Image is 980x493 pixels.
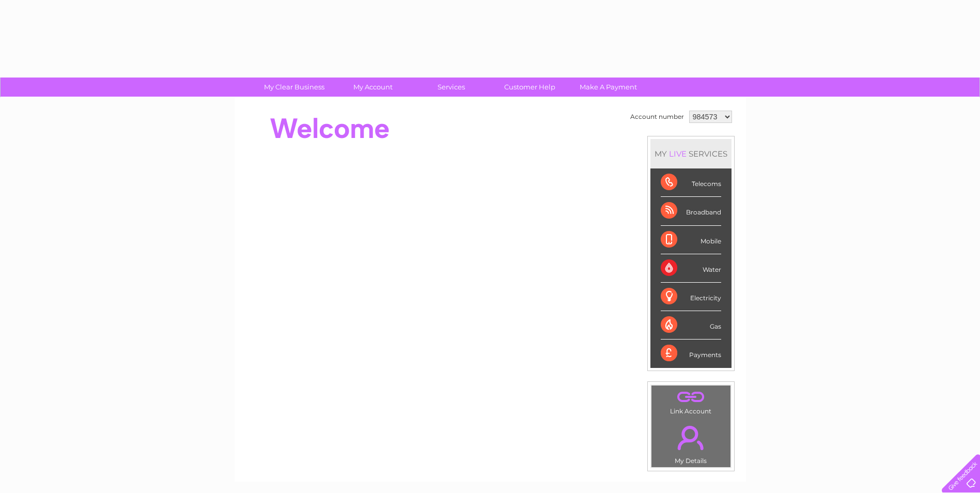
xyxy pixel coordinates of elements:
div: LIVE [667,149,689,159]
div: MY SERVICES [650,139,732,168]
td: My Details [651,417,731,468]
div: Mobile [661,226,721,254]
a: . [654,420,728,456]
a: . [654,388,728,406]
div: Electricity [661,283,721,311]
div: Water [661,254,721,283]
div: Telecoms [661,168,721,197]
div: Gas [661,311,721,340]
div: Payments [661,340,721,367]
td: Account number [628,108,687,126]
a: Services [409,78,494,97]
a: My Clear Business [252,78,337,97]
a: Customer Help [487,78,572,97]
div: Broadband [661,197,721,225]
td: Link Account [651,385,731,418]
a: My Account [330,78,415,97]
a: Make A Payment [566,78,651,97]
